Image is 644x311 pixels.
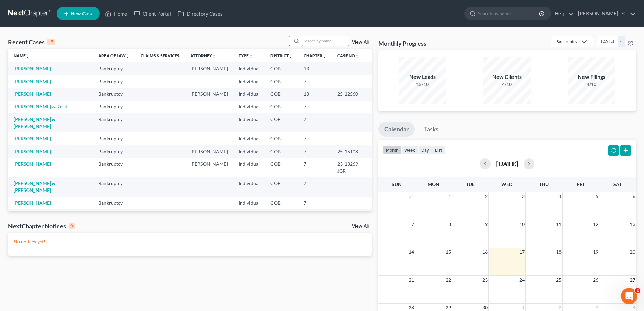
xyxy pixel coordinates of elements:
span: 2 [635,288,640,293]
a: Directory Cases [174,7,226,20]
td: Bankruptcy [93,101,135,113]
div: New Clients [483,73,531,81]
span: Sat [613,181,622,187]
span: 11 [555,220,562,228]
td: COB [265,88,298,100]
td: 7 [298,177,332,197]
td: Bankruptcy [93,145,135,158]
a: [PERSON_NAME] [14,79,51,84]
td: 25-15108 [332,145,372,158]
td: 7 [298,145,332,158]
span: 13 [629,220,636,228]
div: 15 [47,39,55,45]
iframe: Intercom live chat [621,288,637,304]
td: 13 [298,62,332,75]
th: Claims & Services [135,49,185,62]
td: 7 [298,75,332,88]
td: 7 [298,209,332,222]
td: Individual [233,177,265,197]
a: [PERSON_NAME] & [PERSON_NAME] [14,180,55,193]
td: COB [265,62,298,75]
span: 19 [592,248,599,256]
td: Individual [233,158,265,177]
span: Thu [539,181,549,187]
div: 4/10 [568,81,615,88]
div: Recent Cases [8,38,55,46]
span: 12 [592,220,599,228]
td: Bankruptcy [93,62,135,75]
a: Client Portal [130,7,174,20]
td: Bankruptcy [93,177,135,197]
a: Calendar [378,122,415,137]
input: Search by name... [478,7,540,20]
a: [PERSON_NAME] [14,161,51,167]
td: 13 [298,88,332,100]
a: Chapterunfold_more [304,53,327,58]
td: 7 [298,132,332,145]
td: COB [265,197,298,209]
td: COB [265,209,298,222]
td: 7 [298,197,332,209]
i: unfold_more [289,54,293,58]
td: [PERSON_NAME] [185,88,233,100]
span: Mon [428,181,439,187]
td: Bankruptcy [93,197,135,209]
td: Bankruptcy [93,75,135,88]
td: Individual [233,62,265,75]
i: unfold_more [249,54,253,58]
span: Sun [392,181,402,187]
a: [PERSON_NAME], PC [575,7,636,20]
span: 18 [555,248,562,256]
td: 23-13269 JGR [332,158,372,177]
button: day [418,145,432,154]
span: 7 [411,220,415,228]
span: 10 [519,220,525,228]
a: Area of Lawunfold_more [98,53,130,58]
td: [PERSON_NAME] [185,62,233,75]
a: View All [352,40,369,45]
td: Bankruptcy [93,132,135,145]
i: unfold_more [212,54,216,58]
h3: Monthly Progress [378,39,426,47]
span: 27 [629,276,636,284]
td: Individual [233,75,265,88]
td: Bankruptcy [93,158,135,177]
td: Individual [233,209,265,222]
span: 1 [448,192,452,200]
a: [PERSON_NAME] [14,91,51,97]
a: Tasks [418,122,445,137]
i: unfold_more [126,54,130,58]
td: [PERSON_NAME] [185,145,233,158]
td: 7 [298,158,332,177]
span: 26 [592,276,599,284]
a: [PERSON_NAME] [14,149,51,154]
td: Individual [233,113,265,132]
span: 2 [484,192,488,200]
a: [PERSON_NAME] & Kelsi [14,104,67,109]
span: 9 [484,220,488,228]
span: 5 [595,192,599,200]
a: [PERSON_NAME] [14,66,51,71]
span: 31 [408,192,415,200]
span: 14 [408,248,415,256]
div: 4/10 [483,81,531,88]
span: 4 [558,192,562,200]
div: NextChapter Notices [8,222,75,230]
span: 17 [519,248,525,256]
a: Case Nounfold_more [337,53,359,58]
a: Districtunfold_more [270,53,293,58]
a: Typeunfold_more [239,53,253,58]
td: COB [265,113,298,132]
span: Wed [501,181,512,187]
td: Bankruptcy [93,113,135,132]
i: unfold_more [323,54,327,58]
a: [PERSON_NAME] & [PERSON_NAME] [14,116,55,129]
span: New Case [71,11,93,16]
div: New Leads [399,73,446,81]
td: COB [265,177,298,197]
span: 8 [448,220,452,228]
span: 20 [629,248,636,256]
a: Home [102,7,130,20]
span: 16 [482,248,488,256]
td: 25-12560 [332,88,372,100]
